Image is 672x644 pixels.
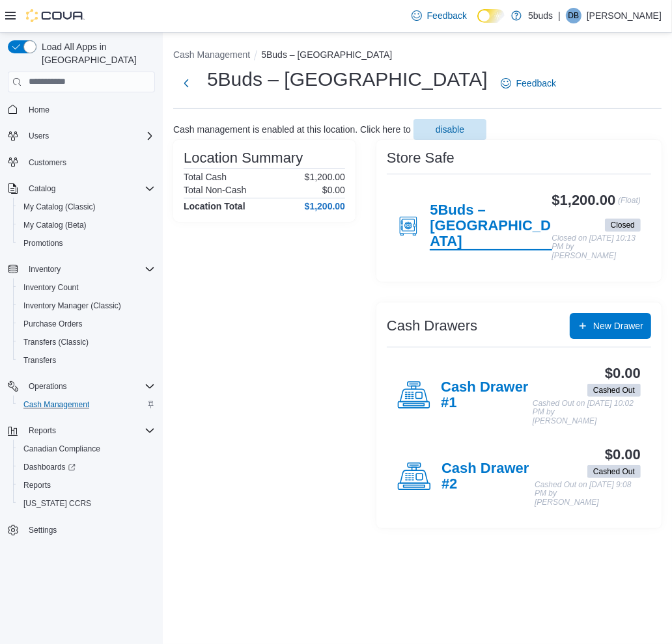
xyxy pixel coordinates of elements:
[23,522,62,538] a: Settings
[605,366,641,381] h3: $0.00
[23,262,66,277] button: Inventory
[18,496,96,511] a: [US_STATE] CCRS
[387,150,455,166] h3: Store Safe
[173,48,662,64] nav: An example of EuiBreadcrumbs
[552,234,641,261] p: Closed on [DATE] 10:13 PM by [PERSON_NAME]
[13,278,160,297] button: Inventory Count
[13,440,160,458] button: Canadian Compliance
[18,217,155,233] span: My Catalog (Beta)
[173,49,250,60] button: Cash Management
[18,316,155,332] span: Purchase Orders
[8,95,155,574] nav: Complex example
[23,480,51,490] span: Reports
[3,520,160,539] button: Settings
[18,199,101,215] a: My Catalog (Classic)
[23,423,155,438] span: Reports
[23,301,121,311] span: Inventory Manager (Classic)
[23,128,54,144] button: Users
[23,399,89,410] span: Cash Management
[18,353,61,368] a: Transfers
[23,181,61,196] button: Catalog
[496,70,561,96] a: Feedback
[430,202,552,250] h4: 5Buds – [GEOGRAPHIC_DATA]
[23,181,155,196] span: Catalog
[3,153,160,172] button: Customers
[18,280,84,295] a: Inventory Count
[618,193,641,216] p: (Float)
[568,8,580,23] span: DB
[23,282,79,293] span: Inventory Count
[18,298,155,314] span: Inventory Manager (Classic)
[23,202,96,212] span: My Catalog (Classic)
[18,235,155,251] span: Promotions
[406,3,472,29] a: Feedback
[29,264,61,275] span: Inventory
[23,220,87,230] span: My Catalog (Beta)
[18,298,126,314] a: Inventory Manager (Classic)
[29,131,49,141] span: Users
[18,199,155,215] span: My Catalog (Classic)
[441,461,535,493] h4: Cash Drawer #2
[18,316,88,332] a: Purchase Orders
[23,238,63,248] span: Promotions
[593,319,643,332] span: New Drawer
[29,381,67,392] span: Operations
[605,219,641,232] span: Closed
[477,9,505,23] input: Dark Mode
[207,66,488,92] h1: 5Buds – [GEOGRAPHIC_DATA]
[535,481,641,507] p: Cashed Out on [DATE] 9:08 PM by [PERSON_NAME]
[611,219,635,231] span: Closed
[23,462,76,472] span: Dashboards
[533,399,641,426] p: Cashed Out on [DATE] 10:02 PM by [PERSON_NAME]
[29,105,49,115] span: Home
[23,498,91,509] span: [US_STATE] CCRS
[13,315,160,333] button: Purchase Orders
[441,379,533,412] h4: Cash Drawer #1
[13,216,160,234] button: My Catalog (Beta)
[587,8,662,23] p: [PERSON_NAME]
[29,183,55,194] span: Catalog
[3,180,160,198] button: Catalog
[23,154,155,170] span: Customers
[3,260,160,278] button: Inventory
[18,477,56,493] a: Reports
[3,127,160,145] button: Users
[18,334,94,350] a: Transfers (Classic)
[605,447,641,463] h3: $0.00
[23,355,56,366] span: Transfers
[23,522,155,538] span: Settings
[13,333,160,351] button: Transfers (Classic)
[13,458,160,476] a: Dashboards
[305,201,345,211] h4: $1,200.00
[29,425,56,436] span: Reports
[18,235,68,251] a: Promotions
[18,496,155,511] span: Washington CCRS
[436,123,464,136] span: disable
[26,9,85,22] img: Cova
[18,397,94,412] a: Cash Management
[261,49,392,60] button: 5Buds – [GEOGRAPHIC_DATA]
[18,459,155,475] span: Dashboards
[13,351,160,369] button: Transfers
[36,40,155,66] span: Load All Apps in [GEOGRAPHIC_DATA]
[23,423,61,438] button: Reports
[18,353,155,368] span: Transfers
[18,334,155,350] span: Transfers (Classic)
[173,70,199,96] button: Next
[29,525,57,535] span: Settings
[18,217,92,233] a: My Catalog (Beta)
[23,128,155,144] span: Users
[23,379,155,394] span: Operations
[18,280,155,295] span: Inventory Count
[305,172,345,182] p: $1,200.00
[13,198,160,216] button: My Catalog (Classic)
[516,77,556,90] span: Feedback
[593,384,635,396] span: Cashed Out
[18,397,155,412] span: Cash Management
[18,477,155,493] span: Reports
[387,318,477,334] h3: Cash Drawers
[184,201,245,211] h4: Location Total
[184,172,227,182] h6: Total Cash
[3,377,160,396] button: Operations
[13,494,160,513] button: [US_STATE] CCRS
